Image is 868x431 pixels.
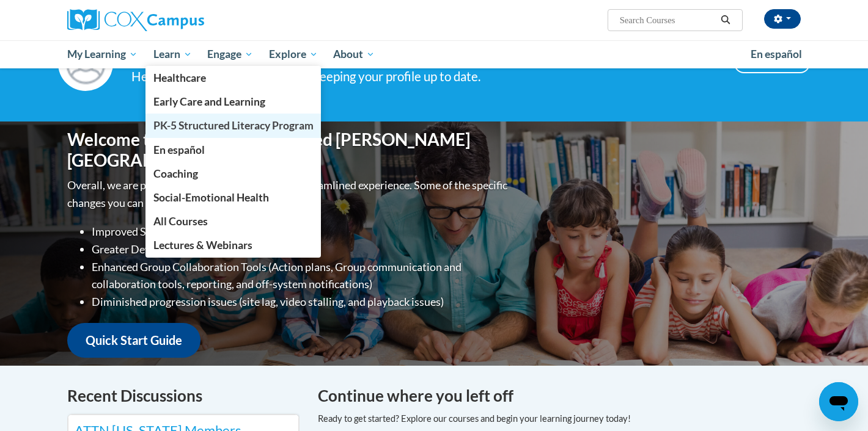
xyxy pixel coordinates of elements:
span: Lectures & Webinars [153,239,252,252]
span: About [333,47,375,62]
img: Cox Campus [67,9,204,31]
a: My Learning [59,40,145,68]
li: Diminished progression issues (site lag, video stalling, and playback issues) [92,293,510,311]
button: Search [716,13,735,27]
a: Explore [261,40,326,68]
span: Healthcare [153,71,206,84]
span: Early Care and Learning [153,95,265,108]
div: Main menu [49,40,819,68]
a: Cox Campus [67,9,300,31]
span: My Learning [67,47,138,62]
li: Enhanced Group Collaboration Tools (Action plans, Group communication and collaboration tools, re... [92,258,510,294]
a: Healthcare [145,66,322,90]
span: En español [751,48,802,60]
li: Greater Device Compatibility [92,241,510,258]
span: All Courses [153,215,208,228]
span: Explore [269,47,318,62]
span: Engage [207,47,253,62]
a: Learn [145,40,200,68]
a: PK-5 Structured Literacy Program [145,114,322,137]
span: Learn [153,47,192,62]
a: En español [145,138,322,162]
a: Quick Start Guide [67,323,200,358]
a: Engage [199,40,261,68]
iframe: Button to launch messaging window [819,382,858,421]
a: En español [743,42,810,67]
h4: Recent Discussions [67,384,300,408]
h1: Welcome to the new and improved [PERSON_NAME][GEOGRAPHIC_DATA] [67,129,510,170]
a: Social-Emotional Health [145,186,322,209]
span: Social-Emotional Health [153,191,269,204]
span: Coaching [153,167,198,180]
a: Early Care and Learning [145,90,322,114]
a: Coaching [145,162,322,186]
li: Improved Site Navigation [92,223,510,241]
span: PK-5 Structured Literacy Program [153,119,314,132]
span: En español [153,143,205,156]
a: About [326,40,383,68]
h4: Continue where you left off [318,384,801,408]
a: All Courses [145,209,322,233]
a: Lectures & Webinars [145,233,322,257]
button: Account Settings [764,9,801,29]
p: Overall, we are proud to provide you with a more streamlined experience. Some of the specific cha... [67,176,510,212]
div: Help improve your experience by keeping your profile up to date. [131,67,716,87]
input: Search Courses [619,13,716,27]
